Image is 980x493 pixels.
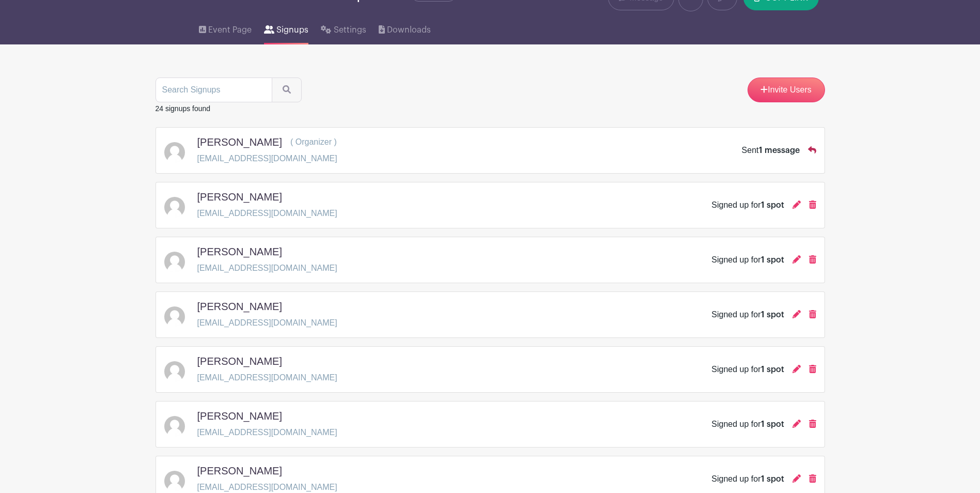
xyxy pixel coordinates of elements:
[164,306,185,327] img: default-ce2991bfa6775e67f084385cd625a349d9dcbb7a52a09fb2fda1e96e2d18dcdb.png
[264,11,308,44] a: Signups
[379,11,431,44] a: Downloads
[197,317,337,329] p: [EMAIL_ADDRESS][DOMAIN_NAME]
[155,78,272,102] input: Search Signups
[276,24,308,36] span: Signups
[761,420,784,428] span: 1 spot
[711,363,784,376] div: Signed up for
[197,426,337,439] p: [EMAIL_ADDRESS][DOMAIN_NAME]
[164,252,185,272] img: default-ce2991bfa6775e67f084385cd625a349d9dcbb7a52a09fb2fda1e96e2d18dcdb.png
[711,254,784,266] div: Signed up for
[197,207,337,220] p: [EMAIL_ADDRESS][DOMAIN_NAME]
[208,24,252,36] span: Event Page
[164,416,185,437] img: default-ce2991bfa6775e67f084385cd625a349d9dcbb7a52a09fb2fda1e96e2d18dcdb.png
[761,311,784,319] span: 1 spot
[711,199,784,211] div: Signed up for
[199,11,252,44] a: Event Page
[761,256,784,264] span: 1 spot
[197,152,337,165] p: [EMAIL_ADDRESS][DOMAIN_NAME]
[321,11,366,44] a: Settings
[197,136,282,148] h5: [PERSON_NAME]
[387,24,431,36] span: Downloads
[197,262,337,274] p: [EMAIL_ADDRESS][DOMAIN_NAME]
[334,24,366,36] span: Settings
[711,309,784,321] div: Signed up for
[759,146,800,155] span: 1 message
[164,471,185,491] img: default-ce2991bfa6775e67f084385cd625a349d9dcbb7a52a09fb2fda1e96e2d18dcdb.png
[164,361,185,382] img: default-ce2991bfa6775e67f084385cd625a349d9dcbb7a52a09fb2fda1e96e2d18dcdb.png
[290,137,337,146] span: ( Organizer )
[761,201,784,209] span: 1 spot
[164,197,185,218] img: default-ce2991bfa6775e67f084385cd625a349d9dcbb7a52a09fb2fda1e96e2d18dcdb.png
[164,142,185,163] img: default-ce2991bfa6775e67f084385cd625a349d9dcbb7a52a09fb2fda1e96e2d18dcdb.png
[711,473,784,485] div: Signed up for
[197,372,337,384] p: [EMAIL_ADDRESS][DOMAIN_NAME]
[761,365,784,374] span: 1 spot
[742,144,800,157] div: Sent
[711,418,784,430] div: Signed up for
[197,245,282,258] h5: [PERSON_NAME]
[197,191,282,203] h5: [PERSON_NAME]
[197,300,282,313] h5: [PERSON_NAME]
[197,355,282,367] h5: [PERSON_NAME]
[197,410,282,422] h5: [PERSON_NAME]
[748,78,825,102] a: Invite Users
[155,104,211,113] small: 24 signups found
[761,475,784,483] span: 1 spot
[197,465,282,477] h5: [PERSON_NAME]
